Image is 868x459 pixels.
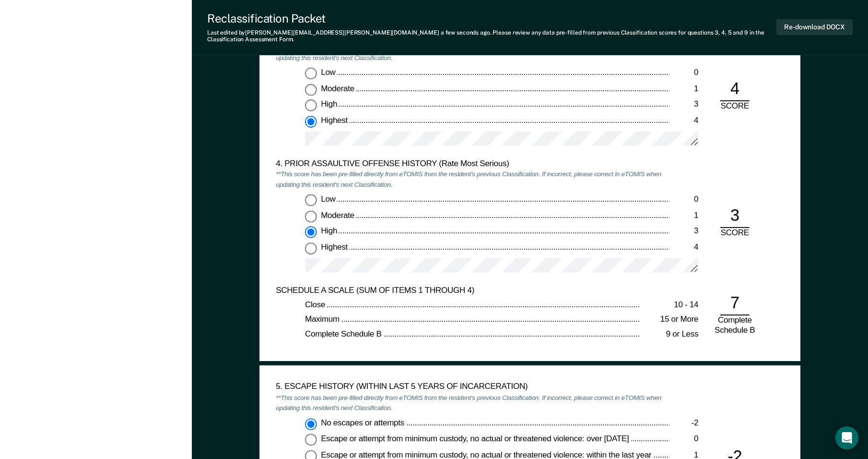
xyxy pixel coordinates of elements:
input: No escapes or attempts-2 [305,418,317,430]
span: Low [321,68,337,77]
span: Highest [321,115,349,124]
div: Last edited by [PERSON_NAME][EMAIL_ADDRESS][PERSON_NAME][DOMAIN_NAME] . Please review any data pr... [207,29,776,43]
input: High3 [305,226,317,238]
em: **This score has been pre-filled directly from eTOMIS from the resident's previous Classification... [276,170,661,189]
div: 0 [669,68,699,78]
div: 9 or Less [640,329,699,340]
div: 4 [669,242,699,253]
div: 7 [720,293,750,315]
input: Escape or attempt from minimum custody, no actual or threatened violence: over [DATE]0 [305,434,317,446]
span: Complete Schedule B [305,329,383,338]
input: Moderate1 [305,210,317,222]
span: High [321,226,339,235]
div: 0 [669,434,699,445]
div: -2 [669,418,699,428]
input: Moderate1 [305,84,317,96]
span: Moderate [321,84,356,93]
div: 4 [669,115,699,126]
div: 5. ESCAPE HISTORY (WITHIN LAST 5 YEARS OF INCARCERATION) [276,382,669,392]
div: 15 or More [640,314,699,325]
input: Highest4 [305,242,317,254]
span: Maximum [305,314,341,324]
span: No escapes or attempts [321,418,406,427]
div: 0 [669,194,699,205]
span: Moderate [321,210,356,219]
input: Low0 [305,68,317,80]
span: a few seconds ago [441,29,490,36]
div: 4 [720,78,750,100]
em: **This score has been pre-filled directly from eTOMIS from the resident's previous Classification... [276,393,661,412]
span: Escape or attempt from minimum custody, no actual or threatened violence: over [DATE] [321,434,631,443]
span: Low [321,194,337,204]
em: **This score has been pre-filled directly from eTOMIS from the resident's previous Classification... [276,43,661,62]
div: Complete Schedule B [713,315,757,336]
span: High [321,99,339,109]
div: 3 [669,226,699,237]
div: SCORE [713,228,757,238]
div: SCHEDULE A SCALE (SUM OF ITEMS 1 THROUGH 4) [276,285,669,296]
button: Re-download DOCX [776,19,853,35]
div: 3 [669,99,699,110]
span: Escape or attempt from minimum custody, no actual or threatened violence: within the last year [321,450,653,459]
div: 4. PRIOR ASSAULTIVE OFFENSE HISTORY (Rate Most Serious) [276,158,669,169]
input: Low0 [305,194,317,206]
div: SCORE [713,101,757,111]
input: Highest4 [305,115,317,127]
div: 1 [669,210,699,221]
span: Close [305,300,327,309]
div: 10 - 14 [640,300,699,310]
div: 3 [720,205,750,227]
input: High3 [305,99,317,111]
div: 1 [669,84,699,94]
div: Reclassification Packet [207,12,776,25]
span: Highest [321,242,349,251]
div: Open Intercom Messenger [835,426,858,449]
